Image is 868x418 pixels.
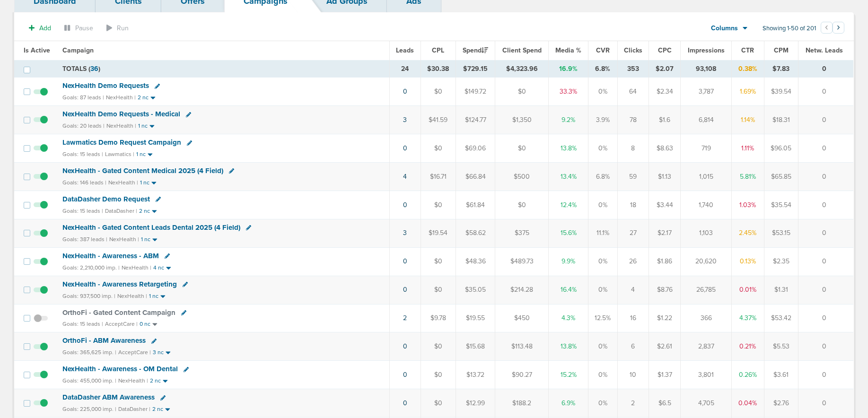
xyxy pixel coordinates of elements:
td: 12.4% [549,191,588,219]
td: 13.8% [549,134,588,163]
td: 6 [617,332,649,361]
span: NexHealth - Awareness - OM Dental [62,365,178,373]
td: 12.5% [588,304,617,332]
td: 1.69% [731,78,764,106]
td: 0 [798,361,853,389]
small: NexHealth | [106,94,136,101]
small: Goals: 455,000 imp. | [62,377,116,384]
td: 1,015 [681,163,732,191]
td: $30.38 [421,60,456,78]
td: 27 [617,219,649,247]
td: 0 [798,163,853,191]
td: $1.31 [764,276,798,304]
span: CTR [741,46,754,54]
span: Add [39,24,51,32]
td: 1,740 [681,191,732,219]
td: 16 [617,304,649,332]
td: 6.8% [588,163,617,191]
td: 4,705 [681,389,732,418]
td: $1.22 [649,304,681,332]
small: 2 nc [150,377,161,384]
small: Goals: 87 leads | [62,94,104,101]
td: 2.45% [731,219,764,247]
a: 0 [403,399,407,407]
td: $0 [421,276,456,304]
td: 3,787 [681,78,732,106]
td: $2.34 [649,78,681,106]
td: 9.9% [549,247,588,276]
td: $69.06 [456,134,495,163]
td: 1.11% [731,134,764,163]
button: Add [24,21,56,35]
td: $4,323.96 [495,60,549,78]
td: 719 [681,134,732,163]
td: 5.81% [731,163,764,191]
td: $450 [495,304,549,332]
td: 16.4% [549,276,588,304]
td: $0 [421,134,456,163]
td: 0 [798,191,853,219]
span: CPL [432,46,444,54]
td: $124.77 [456,106,495,134]
td: $66.84 [456,163,495,191]
td: $41.59 [421,106,456,134]
td: 4.3% [549,304,588,332]
td: $3.61 [764,361,798,389]
td: 6.9% [549,389,588,418]
td: $489.73 [495,247,549,276]
td: $19.54 [421,219,456,247]
span: NexHealth Demo Requests - Medical [62,110,180,118]
td: 0% [588,389,617,418]
td: 0 [798,276,853,304]
span: 36 [90,65,98,73]
td: $53.42 [764,304,798,332]
small: NexHealth | [118,377,148,384]
a: 4 [403,173,407,181]
td: $53.15 [764,219,798,247]
td: 0 [798,247,853,276]
td: $1,350 [495,106,549,134]
span: Spend [463,46,488,54]
td: 0 [798,332,853,361]
span: CPM [774,46,789,54]
span: Is Active [24,46,50,54]
td: 78 [617,106,649,134]
td: 13.8% [549,332,588,361]
small: NexHealth | [117,293,147,299]
td: $48.36 [456,247,495,276]
td: $0 [421,247,456,276]
small: 1 nc [141,236,150,243]
small: 2 nc [138,94,149,101]
td: 0.13% [731,247,764,276]
td: 0.26% [731,361,764,389]
small: Goals: 20 leads | [62,122,105,130]
td: 0% [588,247,617,276]
td: $9.78 [421,304,456,332]
td: $0 [421,361,456,389]
small: 0 nc [140,321,150,328]
td: 20,620 [681,247,732,276]
span: Netw. Leads [806,46,843,54]
td: 8 [617,134,649,163]
small: NexHealth | [109,236,139,243]
span: DataDasher ABM Awareness [62,393,155,401]
td: 1.03% [731,191,764,219]
span: Campaign [62,46,94,54]
td: $8.76 [649,276,681,304]
td: $0 [495,78,549,106]
td: $90.27 [495,361,549,389]
td: 59 [617,163,649,191]
td: $2.17 [649,219,681,247]
td: 3.9% [588,106,617,134]
td: $0 [421,78,456,106]
small: 1 nc [140,179,149,186]
td: $58.62 [456,219,495,247]
td: 1,103 [681,219,732,247]
td: $96.05 [764,134,798,163]
td: 10 [617,361,649,389]
td: TOTALS ( ) [57,60,389,78]
td: $61.84 [456,191,495,219]
td: 93,108 [681,60,732,78]
small: 1 nc [136,151,146,158]
small: DataDasher | [118,406,150,412]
